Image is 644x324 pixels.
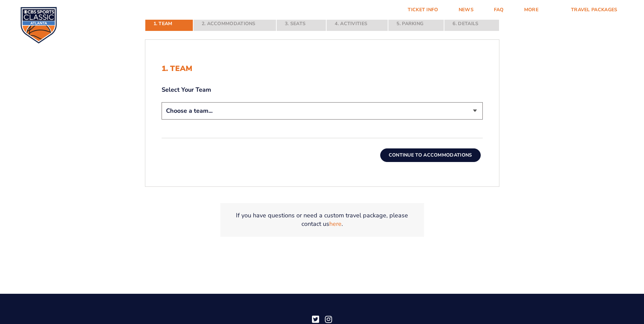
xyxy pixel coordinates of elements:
[329,220,342,228] a: here
[20,7,57,43] img: CBS Sports Classic
[162,64,483,73] h2: 1. Team
[228,211,416,228] p: If you have questions or need a custom travel package, please contact us .
[380,148,481,162] button: Continue To Accommodations
[162,86,483,94] label: Select Your Team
